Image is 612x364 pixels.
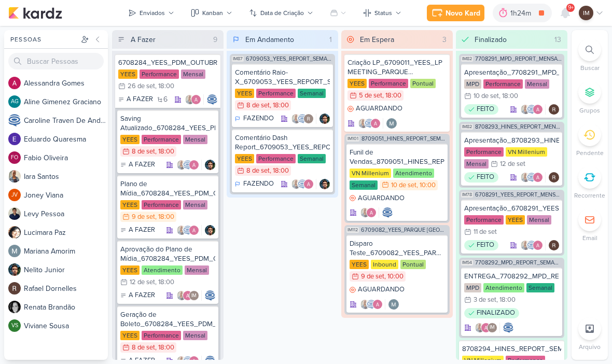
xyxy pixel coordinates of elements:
img: Caroline Traven De Andrade [526,104,537,115]
img: Caroline Traven De Andrade [183,225,193,235]
div: Mensal [183,200,207,209]
div: 13 [550,34,565,45]
img: Alessandra Gomes [372,299,383,310]
img: Rafael Dornelles [549,172,559,183]
div: Saving Atualizado_6708284_YEES_PDM_OUTUBRO [120,114,215,133]
div: Performance [142,200,181,209]
img: Lucimara Paz [8,226,21,239]
div: Mensal [525,79,549,89]
span: 6709082_YEES_PARQUE BUENA VISTA_DISPARO [361,227,448,233]
p: FINALIZADO [477,308,515,318]
img: Iara Santos [176,160,187,170]
div: 1 [325,34,336,45]
div: Colaboradores: Iara Santos, Caroline Traven De Andrade, Alessandra Gomes [176,225,202,235]
div: Atendimento [483,283,524,292]
div: Pessoas [8,35,79,44]
p: AGUARDANDO [356,104,402,114]
div: I a r a S a n t o s [24,171,108,182]
p: A FAZER [129,160,155,170]
span: IM101 [346,136,359,142]
div: Colaboradores: Iara Santos, Caroline Traven De Andrade, Alessandra Gomes [176,160,202,170]
img: Rafael Dornelles [549,240,559,250]
p: Buscar [580,63,600,73]
div: MPD [464,79,481,89]
span: IM78 [461,192,473,198]
div: 8 de set [246,102,270,109]
img: Nelito Junior [319,114,330,124]
div: Colaboradores: Iara Santos, Caroline Traven De Andrade, Rafael Dornelles [291,114,316,124]
img: Alessandra Gomes [8,77,21,89]
div: Comentário Dash Report_6709053_YEES_REPORT_SEMANAL_10.09_MARKETING [235,133,330,152]
div: , 18:00 [270,167,289,174]
img: Nelito Junior [205,160,215,170]
div: L u c i m a r a P a z [24,227,108,238]
div: Responsável: Caroline Traven De Andrade [207,94,217,105]
div: FEITO [464,240,498,250]
div: Colaboradores: Iara Santos, Alessandra Gomes, Isabella Machado Guimarães [475,323,500,333]
div: Apresentação_6708291_YEES_REPORT_MENSAL_AGOSTO [464,204,559,213]
div: Colaboradores: Iara Santos, Alessandra Gomes [185,94,204,105]
p: AGUARDANDO [358,193,405,204]
div: , 10:00 [416,182,436,189]
div: N e l i t o J u n i o r [24,264,108,275]
div: Responsável: Caroline Traven De Andrade [205,290,215,301]
div: Performance [256,89,296,98]
input: Buscar Pessoas [8,53,104,69]
div: 8 de set [246,167,270,174]
img: Caroline Traven De Andrade [364,118,374,129]
div: Comentário Raio-X_6709053_YEES_REPORT_SEMANAL_09.09_MARKETING [235,68,330,87]
img: Iara Santos [176,290,187,301]
img: Rafael Dornelles [303,114,314,124]
div: FAZENDO [235,179,274,189]
div: Colaboradores: Iara Santos, Caroline Traven De Andrade, Alessandra Gomes [291,179,316,189]
div: E d u a r d o Q u a r e s m a [24,134,108,145]
div: YEES [350,260,369,269]
div: Apresentação_8708293_HINES_REPORT_MENSAL_AGOSTO [464,136,559,145]
button: Novo Kard [427,5,484,21]
img: Eduardo Quaresma [8,133,21,145]
div: A FAZER [120,160,155,170]
p: Recorrente [574,191,605,200]
div: Finalizado [475,34,507,45]
div: 12 de set [130,279,155,286]
p: VS [11,323,18,329]
img: Alessandra Gomes [533,240,543,250]
div: 11 de set [474,229,497,235]
div: Responsável: Rafael Dornelles [549,104,559,115]
span: 8708293_HINES_REPORT_MENSAL_AGOSTO [475,124,562,130]
img: Mariana Amorim [388,299,399,310]
img: Iara Santos [291,114,301,124]
div: , 18:00 [270,102,289,109]
div: Geração de Boleto_6708284_YEES_PDM_OUTUBRO [120,310,215,329]
div: M a r i a n a A m o r i m [24,246,108,257]
div: L e v y P e s s o a [24,208,108,219]
div: V i v i a n e S o u s a [24,320,108,331]
span: 8709051_HINES_REPORT_SEMANAL_11.09 [361,136,448,142]
div: Mensal [185,265,209,275]
div: FAZENDO [235,114,274,124]
div: 8708294_HINES_REPORT_SEMANAL_04.09 [462,344,561,354]
img: Caroline Traven De Andrade [8,114,21,127]
p: FAZENDO [243,179,274,189]
div: AGUARDANDO [350,193,405,204]
div: Semanal [526,283,554,292]
img: Alessandra Gomes [303,179,314,189]
div: FEITO [464,104,498,115]
div: FEITO [464,172,498,183]
div: Funil de Vendas_8709051_HINES_REPORT_SEMANAL_11.09 [350,148,444,166]
div: Aline Gimenez Graciano [8,95,21,108]
p: AG [11,99,19,105]
div: Mensal [181,69,205,79]
div: , 18:00 [499,93,518,100]
div: 12 de set [500,161,525,167]
div: YEES [235,89,254,98]
div: YEES [120,135,140,144]
div: Novo Kard [446,8,480,19]
img: Caroline Traven De Andrade [297,179,308,189]
span: 6 [163,96,168,103]
div: Performance [464,215,504,225]
img: Iara Santos [520,104,531,115]
img: Alessandra Gomes [183,290,193,301]
div: Fabio Oliveira [8,151,21,164]
img: Iara Santos [8,170,21,183]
